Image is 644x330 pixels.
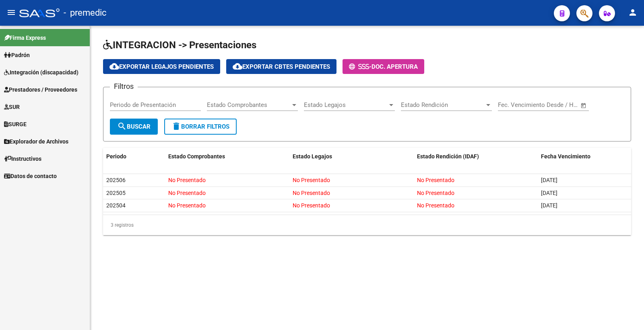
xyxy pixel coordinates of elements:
[110,81,138,92] h3: Filtros
[168,177,206,183] span: No Presentado
[401,101,485,109] span: Estado Rendición
[168,202,206,209] span: No Presentado
[4,172,57,180] span: Datos de contacto
[617,303,636,322] iframe: Intercom live chat
[289,148,414,165] datatable-header-cell: Estado Legajos
[4,33,46,42] span: Firma Express
[117,123,151,130] span: Buscar
[293,153,332,160] span: Estado Legajos
[293,202,330,209] span: No Presentado
[168,190,206,196] span: No Presentado
[531,101,570,109] input: End date
[498,101,524,109] input: Start date
[4,102,20,111] span: SUR
[349,63,372,70] span: -
[64,4,107,22] span: - premedic
[6,8,16,17] mat-icon: menu
[165,148,289,165] datatable-header-cell: Estado Comprobantes
[171,121,181,131] mat-icon: delete
[417,153,479,160] span: Estado Rendición (IDAF)
[293,190,330,196] span: No Presentado
[541,202,557,209] span: [DATE]
[541,177,557,183] span: [DATE]
[414,148,538,165] datatable-header-cell: Estado Rendición (IDAF)
[579,101,588,110] button: Open calendar
[106,153,126,160] span: Periodo
[103,215,631,235] div: 3 registros
[541,190,557,196] span: [DATE]
[628,8,638,17] mat-icon: person
[417,202,454,209] span: No Presentado
[109,61,119,71] mat-icon: cloud_download
[207,101,291,109] span: Estado Comprobantes
[4,137,68,146] span: Explorador de Archivos
[4,120,27,129] span: SURGE
[417,177,454,183] span: No Presentado
[4,154,41,163] span: Instructivos
[103,39,256,51] span: INTEGRACION -> Presentaciones
[541,153,590,160] span: Fecha Vencimiento
[4,68,78,77] span: Integración (discapacidad)
[233,61,242,71] mat-icon: cloud_download
[103,59,220,74] button: Exportar Legajos Pendientes
[417,190,454,196] span: No Presentado
[117,121,127,131] mat-icon: search
[109,63,214,70] span: Exportar Legajos Pendientes
[110,119,158,135] button: Buscar
[103,148,165,165] datatable-header-cell: Periodo
[226,59,336,74] button: Exportar Cbtes Pendientes
[106,177,126,183] span: 202506
[106,190,126,196] span: 202505
[171,123,229,130] span: Borrar Filtros
[4,51,30,59] span: Padrón
[304,101,388,109] span: Estado Legajos
[343,59,424,74] button: -Doc. Apertura
[4,85,77,94] span: Prestadores / Proveedores
[106,202,126,209] span: 202504
[164,119,237,135] button: Borrar Filtros
[233,63,330,70] span: Exportar Cbtes Pendientes
[538,148,631,165] datatable-header-cell: Fecha Vencimiento
[293,177,330,183] span: No Presentado
[168,153,225,160] span: Estado Comprobantes
[372,63,418,70] span: Doc. Apertura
